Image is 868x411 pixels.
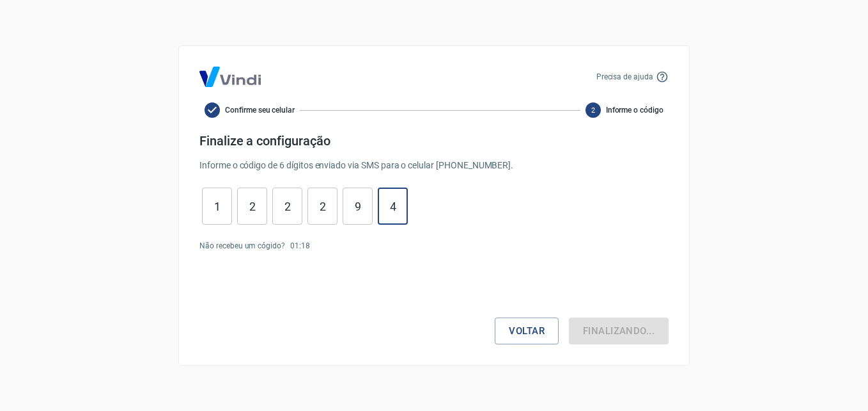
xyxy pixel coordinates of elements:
[495,318,559,344] button: Voltar
[225,104,295,116] span: Confirme seu celular
[290,240,310,252] p: 01 : 18
[606,104,663,116] span: Informe o código
[591,106,595,115] text: 2
[199,67,261,87] img: Logo Vind
[596,71,653,83] p: Precisa de ajuda
[199,133,669,149] h4: Finalize a configuração
[199,159,669,172] p: Informe o código de 6 dígitos enviado via SMS para o celular [PHONE_NUMBER] .
[199,240,285,252] p: Não recebeu um cógido?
